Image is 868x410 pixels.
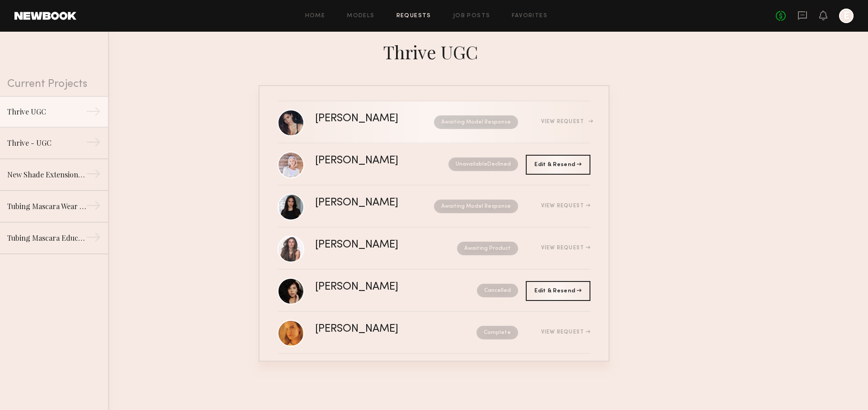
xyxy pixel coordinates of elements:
a: Favorites [512,13,547,19]
a: [PERSON_NAME]Awaiting ProductView Request [278,228,590,270]
span: Edit & Resend [534,288,581,294]
div: → [86,230,101,248]
nb-request-status: Cancelled [477,284,518,297]
div: Tubing Mascara Wear Test [7,201,86,212]
div: Thrive UGC [259,39,609,63]
a: Requests [396,13,431,19]
div: View Request [541,245,590,251]
div: Tubing Mascara Educational Video [7,233,86,243]
div: [PERSON_NAME] [315,240,428,250]
div: [PERSON_NAME] [315,198,416,208]
div: View Request [541,119,590,124]
a: [PERSON_NAME]Awaiting Model ResponseView Request [278,186,590,228]
div: → [86,104,101,122]
div: [PERSON_NAME] [315,282,438,292]
div: Thrive - UGC [7,138,86,148]
a: Models [347,13,374,19]
div: → [86,135,101,153]
a: [PERSON_NAME]CompleteView Request [278,312,590,354]
a: E [839,9,854,23]
nb-request-status: Awaiting Product [457,242,518,255]
nb-request-status: Awaiting Model Response [434,200,518,213]
div: New Shade Extension for Liquid Lash Mascara [7,169,86,180]
div: View Request [541,203,590,209]
div: Thrive UGC [7,106,86,117]
a: [PERSON_NAME]Cancelled [278,270,590,312]
nb-request-status: Awaiting Model Response [434,115,518,129]
div: [PERSON_NAME] [315,324,438,334]
nb-request-status: Complete [476,326,518,339]
a: [PERSON_NAME]Awaiting Model ResponseView Request [278,101,590,143]
div: → [86,198,101,216]
nb-request-status: Unavailable Declined [448,157,518,171]
div: → [86,167,101,185]
div: View Request [541,329,590,335]
div: [PERSON_NAME] [315,114,416,124]
a: [PERSON_NAME]UnavailableDeclined [278,143,590,186]
a: Job Posts [453,13,491,19]
a: Home [305,13,325,19]
div: [PERSON_NAME] [315,156,424,166]
span: Edit & Resend [534,162,581,167]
